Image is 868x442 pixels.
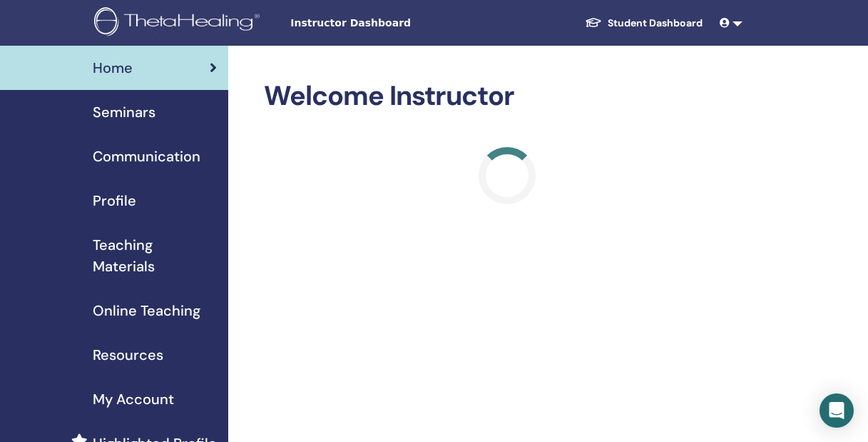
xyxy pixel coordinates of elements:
h2: Welcome Instructor [264,80,751,113]
span: Communication [93,146,200,167]
span: Instructor Dashboard [290,16,504,31]
img: graduation-cap-white.svg [585,16,602,29]
span: Online Teaching [93,300,200,321]
span: Profile [93,190,136,211]
a: Student Dashboard [573,10,714,36]
span: Home [93,57,133,79]
div: Open Intercom Messenger [820,393,854,428]
span: Seminars [93,101,155,123]
img: logo.png [94,7,265,39]
span: Resources [93,344,163,366]
span: My Account [93,388,174,410]
span: Teaching Materials [93,234,217,277]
